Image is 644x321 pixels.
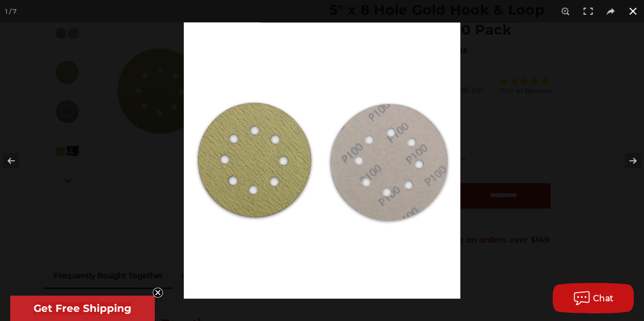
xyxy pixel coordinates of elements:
button: Next (arrow right) [608,135,644,186]
div: Get Free ShippingClose teaser [10,296,155,321]
button: Close teaser [153,287,163,298]
img: gold-hook-loop-sanding-discs-8_holes-pair__18658.1670353952.jpg [184,22,460,299]
span: Chat [593,294,614,303]
span: Get Free Shipping [34,302,131,314]
button: Chat [552,283,634,313]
